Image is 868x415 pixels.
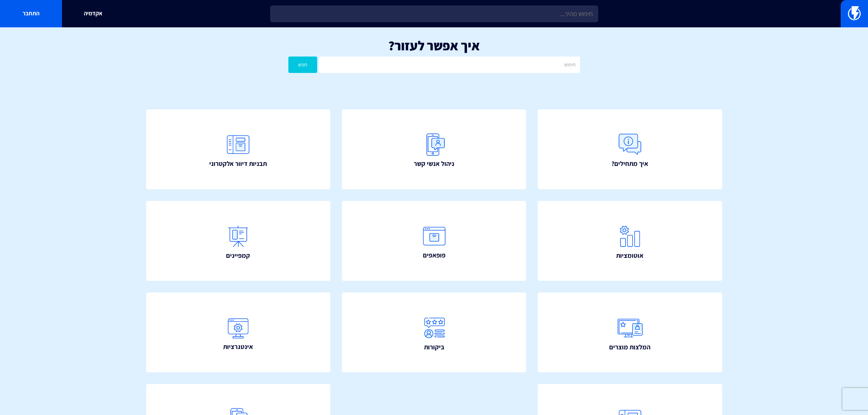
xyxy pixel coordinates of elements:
span: אינטגרציות [223,342,253,352]
span: פופאפים [423,251,445,260]
a: אוטומציות [538,201,722,281]
button: חפש [288,57,318,73]
h1: איך אפשר לעזור? [11,38,857,53]
span: קמפיינים [226,251,250,260]
span: המלצות מוצרים [609,342,650,352]
a: ניהול אנשי קשר [342,109,526,189]
a: אינטגרציות [146,292,331,372]
span: ביקורות [424,342,444,352]
a: קמפיינים [146,201,331,281]
input: חיפוש [319,57,580,73]
a: תבניות דיוור אלקטרוני [146,109,331,189]
a: איך מתחילים? [538,109,722,189]
input: חיפוש מהיר... [270,5,598,22]
a: המלצות מוצרים [538,292,722,372]
span: ניהול אנשי קשר [414,159,454,168]
a: ביקורות [342,292,526,372]
span: אוטומציות [616,251,643,260]
a: פופאפים [342,201,526,281]
span: תבניות דיוור אלקטרוני [209,159,267,168]
span: איך מתחילים? [611,159,648,168]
